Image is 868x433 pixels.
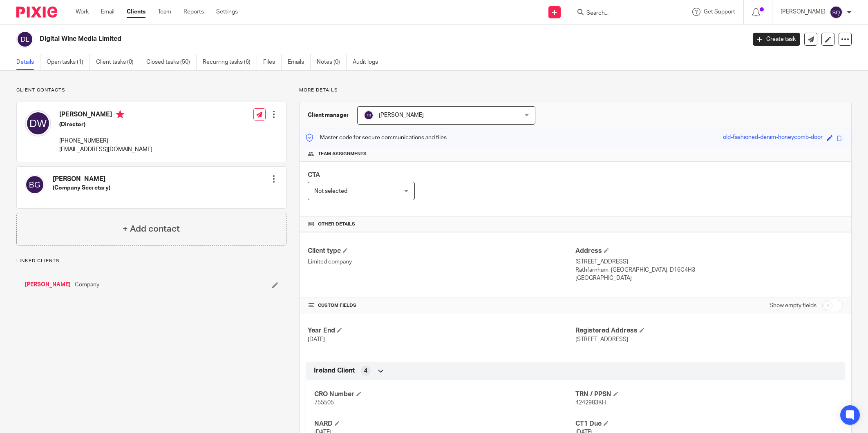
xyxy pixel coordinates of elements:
[314,366,355,375] span: Ireland Client
[216,8,238,16] a: Settings
[53,184,110,192] h5: (Company Secretary)
[16,31,34,48] img: svg%3E
[575,337,628,342] span: [STREET_ADDRESS]
[40,35,600,43] h2: Digital Wine Media Limited
[314,390,575,399] h4: CRO Number
[379,112,424,118] span: [PERSON_NAME]
[586,10,659,17] input: Search
[59,145,152,154] p: [EMAIL_ADDRESS][DOMAIN_NAME]
[16,7,57,18] img: Pixie
[76,8,89,16] a: Work
[299,87,852,94] p: More details
[75,281,99,289] span: Company
[308,326,575,335] h4: Year End
[308,258,575,266] p: Limited company
[127,8,145,16] a: Clients
[308,302,575,309] h4: CUSTOM FIELDS
[308,337,325,342] span: [DATE]
[353,54,384,70] a: Audit logs
[288,54,311,70] a: Emails
[575,326,843,335] h4: Registered Address
[59,137,152,145] p: [PHONE_NUMBER]
[318,151,367,157] span: Team assignments
[308,172,320,178] span: CTA
[183,8,204,16] a: Reports
[146,54,197,70] a: Closed tasks (50)
[314,400,334,406] span: 755505
[16,258,286,264] p: Linked clients
[47,54,90,70] a: Open tasks (1)
[308,111,349,119] h3: Client manager
[96,54,140,70] a: Client tasks (0)
[575,274,843,282] p: [GEOGRAPHIC_DATA]
[575,420,837,428] h4: CT1 Due
[753,33,800,46] a: Create task
[158,8,171,16] a: Team
[203,54,257,70] a: Recurring tasks (6)
[318,221,355,228] span: Other details
[263,54,282,70] a: Files
[575,258,843,266] p: [STREET_ADDRESS]
[364,110,374,120] img: svg%3E
[59,110,152,121] h4: [PERSON_NAME]
[123,223,180,235] h4: + Add contact
[116,110,124,118] i: Primary
[25,175,45,194] img: svg%3E
[308,247,575,255] h4: Client type
[314,420,575,428] h4: NARD
[25,110,51,136] img: svg%3E
[704,9,735,15] span: Get Support
[575,390,837,399] h4: TRN / PPSN
[575,247,843,255] h4: Address
[53,175,110,183] h4: [PERSON_NAME]
[317,54,347,70] a: Notes (0)
[575,400,606,406] span: 4242983KH
[723,133,823,143] div: old-fashioned-denim-honeycomb-door
[770,301,817,310] label: Show empty fields
[59,121,152,129] h5: (Director)
[575,266,843,274] p: Rathfarnham, [GEOGRAPHIC_DATA], D16C4H3
[781,8,825,16] p: [PERSON_NAME]
[306,134,447,142] p: Master code for secure communications and files
[830,6,843,19] img: svg%3E
[16,54,40,70] a: Details
[314,188,347,194] span: Not selected
[101,8,114,16] a: Email
[16,87,286,94] p: Client contacts
[25,281,71,289] a: [PERSON_NAME]
[364,367,367,375] span: 4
